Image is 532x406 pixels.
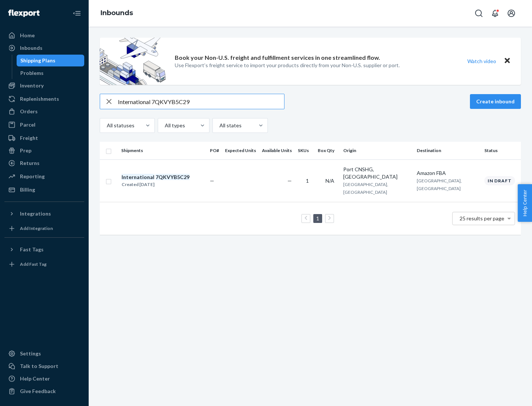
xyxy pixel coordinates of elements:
[106,122,107,129] input: All statuses
[20,375,50,382] div: Help Center
[4,93,84,105] a: Replenishments
[4,258,84,270] a: Add Fast Tag
[20,261,47,267] div: Add Fast Tag
[100,9,133,17] a: Inbounds
[118,142,207,159] th: Shipments
[20,57,55,64] div: Shipping Plans
[481,142,521,159] th: Status
[287,178,292,184] span: —
[343,182,388,195] span: [GEOGRAPHIC_DATA], [GEOGRAPHIC_DATA]
[20,95,59,103] div: Replenishments
[20,32,35,39] div: Home
[306,178,309,184] span: 1
[340,142,414,159] th: Origin
[471,6,486,21] button: Open Search Box
[4,106,84,117] a: Orders
[414,142,481,159] th: Destination
[20,159,40,167] div: Returns
[20,173,45,180] div: Reporting
[502,56,512,66] button: Close
[4,373,84,385] a: Help Center
[504,6,519,21] button: Open account menu
[20,246,44,253] div: Fast Tags
[4,145,84,156] a: Prep
[4,208,84,220] button: Integrations
[20,134,38,142] div: Freight
[122,181,190,188] div: Created [DATE]
[4,119,84,131] a: Parcel
[118,94,284,109] input: Search inbounds by name, destination, msku...
[20,362,58,370] div: Talk to Support
[4,132,84,144] a: Freight
[488,6,502,21] button: Open notifications
[4,360,84,372] a: Talk to Support
[259,142,295,159] th: Available Units
[175,62,400,69] p: Use Flexport’s freight service to import your products directly from your Non-U.S. supplier or port.
[417,169,478,177] div: Amazon FBA
[4,80,84,92] a: Inventory
[20,121,35,128] div: Parcel
[222,142,259,159] th: Expected Units
[4,30,84,41] a: Home
[484,176,515,185] div: In draft
[4,184,84,196] a: Billing
[20,210,51,217] div: Integrations
[4,42,84,54] a: Inbounds
[325,178,334,184] span: N/A
[20,44,42,52] div: Inbounds
[4,348,84,359] a: Settings
[4,385,84,397] button: Give Feedback
[20,350,41,357] div: Settings
[315,142,340,159] th: Box Qty
[4,223,84,234] a: Add Integration
[463,56,501,66] button: Watch video
[69,6,84,21] button: Close Navigation
[20,225,53,231] div: Add Integration
[210,178,214,184] span: —
[417,178,462,191] span: [GEOGRAPHIC_DATA], [GEOGRAPHIC_DATA]
[4,244,84,255] button: Fast Tags
[20,69,44,77] div: Problems
[17,67,85,79] a: Problems
[20,147,31,154] div: Prep
[175,54,380,62] p: Book your Non-U.S. freight and fulfillment services in one streamlined flow.
[315,215,321,221] a: Page 1 is your current page
[20,186,35,193] div: Billing
[8,10,40,17] img: Flexport logo
[156,174,190,180] em: 7QKVYB5C29
[343,166,411,180] div: Port CNSHG, [GEOGRAPHIC_DATA]
[164,122,165,129] input: All types
[95,3,139,24] ol: breadcrumbs
[122,174,154,180] em: International
[207,142,222,159] th: PO#
[20,108,38,115] div: Orders
[20,388,56,395] div: Give Feedback
[295,142,315,159] th: SKUs
[518,184,532,222] button: Help Center
[17,55,85,66] a: Shipping Plans
[460,215,504,221] span: 25 results per page
[470,94,521,109] button: Create inbound
[4,171,84,182] a: Reporting
[20,82,44,89] div: Inventory
[219,122,219,129] input: All states
[4,157,84,169] a: Returns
